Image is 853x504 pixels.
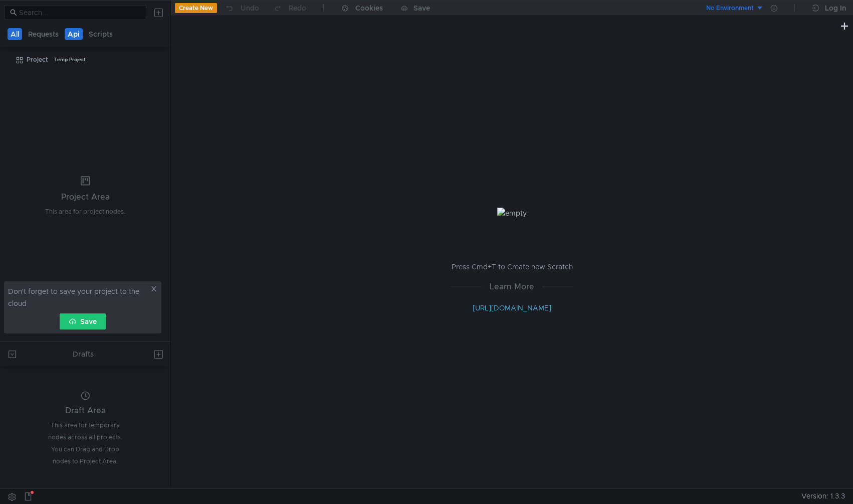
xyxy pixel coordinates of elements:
[825,2,846,14] div: Log In
[60,313,106,329] button: Save
[8,285,148,309] span: Don't forget to save your project to the cloud
[73,348,94,360] div: Drafts
[86,28,116,40] button: Scripts
[801,489,845,503] span: Version: 1.3.3
[175,3,217,13] button: Create New
[8,28,22,40] button: All
[473,303,551,312] a: [URL][DOMAIN_NAME]
[482,280,542,293] span: Learn More
[54,52,86,67] div: Temp Project
[413,5,430,12] div: Save
[355,2,383,14] div: Cookies
[25,28,62,40] button: Requests
[65,28,83,40] button: Api
[266,1,313,16] button: Redo
[19,7,140,18] input: Search...
[706,4,754,13] div: No Environment
[27,52,48,67] div: Project
[497,208,527,219] img: empty
[452,261,573,273] p: Press Cmd+T to Create new Scratch
[289,2,306,14] div: Redo
[241,2,259,14] div: Undo
[217,1,266,16] button: Undo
